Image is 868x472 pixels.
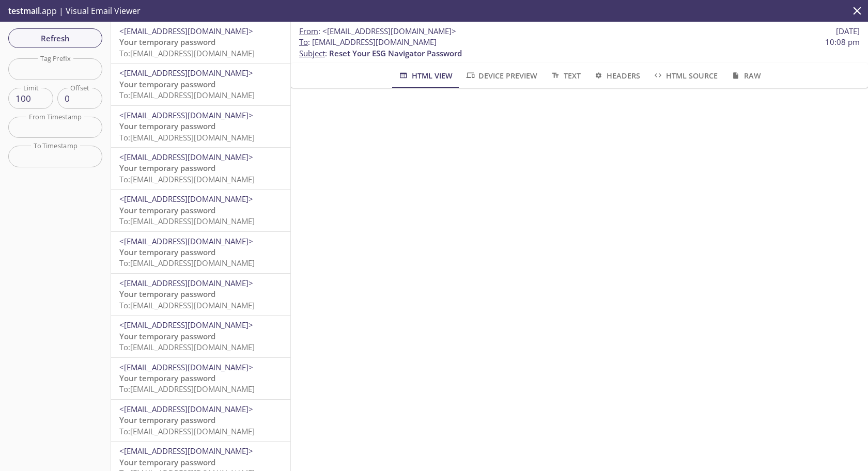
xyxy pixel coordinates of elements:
span: testmail [8,5,40,17]
span: To: [EMAIL_ADDRESS][DOMAIN_NAME] [119,300,255,310]
span: Reset Your ESG Navigator Password [329,48,462,58]
span: <[EMAIL_ADDRESS][DOMAIN_NAME]> [119,26,253,36]
span: Your temporary password [119,163,215,173]
div: <[EMAIL_ADDRESS][DOMAIN_NAME]>Your temporary passwordTo:[EMAIL_ADDRESS][DOMAIN_NAME] [111,22,290,63]
span: <[EMAIL_ADDRESS][DOMAIN_NAME]> [119,362,253,372]
div: <[EMAIL_ADDRESS][DOMAIN_NAME]>Your temporary passwordTo:[EMAIL_ADDRESS][DOMAIN_NAME] [111,148,290,189]
span: Your temporary password [119,415,215,425]
span: <[EMAIL_ADDRESS][DOMAIN_NAME]> [119,110,253,120]
span: Your temporary password [119,373,215,383]
span: To: [EMAIL_ADDRESS][DOMAIN_NAME] [119,216,255,226]
span: Your temporary password [119,331,215,341]
div: <[EMAIL_ADDRESS][DOMAIN_NAME]>Your temporary passwordTo:[EMAIL_ADDRESS][DOMAIN_NAME] [111,358,290,399]
span: Device Preview [465,69,537,82]
p: : [299,37,860,59]
div: <[EMAIL_ADDRESS][DOMAIN_NAME]>Your temporary passwordTo:[EMAIL_ADDRESS][DOMAIN_NAME] [111,64,290,105]
span: : [299,26,456,37]
span: To [299,37,308,47]
span: <[EMAIL_ADDRESS][DOMAIN_NAME]> [119,194,253,204]
span: HTML Source [653,69,718,82]
span: Your temporary password [119,247,215,257]
span: <[EMAIL_ADDRESS][DOMAIN_NAME]> [119,68,253,78]
span: <[EMAIL_ADDRESS][DOMAIN_NAME]> [119,320,253,330]
span: To: [EMAIL_ADDRESS][DOMAIN_NAME] [119,258,255,268]
span: To: [EMAIL_ADDRESS][DOMAIN_NAME] [119,384,255,394]
span: To: [EMAIL_ADDRESS][DOMAIN_NAME] [119,174,255,184]
span: To: [EMAIL_ADDRESS][DOMAIN_NAME] [119,90,255,100]
span: Your temporary password [119,79,215,89]
span: From [299,26,318,36]
span: Refresh [17,32,94,45]
span: Your temporary password [119,289,215,299]
div: <[EMAIL_ADDRESS][DOMAIN_NAME]>Your temporary passwordTo:[EMAIL_ADDRESS][DOMAIN_NAME] [111,106,290,147]
span: [DATE] [836,26,860,37]
span: Your temporary password [119,37,215,47]
button: Refresh [8,28,102,48]
div: <[EMAIL_ADDRESS][DOMAIN_NAME]>Your temporary passwordTo:[EMAIL_ADDRESS][DOMAIN_NAME] [111,274,290,315]
span: Raw [730,69,761,82]
div: <[EMAIL_ADDRESS][DOMAIN_NAME]>Your temporary passwordTo:[EMAIL_ADDRESS][DOMAIN_NAME] [111,190,290,231]
span: <[EMAIL_ADDRESS][DOMAIN_NAME]> [119,278,253,288]
span: <[EMAIL_ADDRESS][DOMAIN_NAME]> [119,236,253,246]
span: To: [EMAIL_ADDRESS][DOMAIN_NAME] [119,426,255,436]
span: <[EMAIL_ADDRESS][DOMAIN_NAME]> [119,152,253,162]
span: <[EMAIL_ADDRESS][DOMAIN_NAME]> [322,26,456,36]
span: Text [550,69,580,82]
span: <[EMAIL_ADDRESS][DOMAIN_NAME]> [119,446,253,456]
span: Your temporary password [119,205,215,215]
span: To: [EMAIL_ADDRESS][DOMAIN_NAME] [119,132,255,143]
div: <[EMAIL_ADDRESS][DOMAIN_NAME]>Your temporary passwordTo:[EMAIL_ADDRESS][DOMAIN_NAME] [111,232,290,273]
span: : [EMAIL_ADDRESS][DOMAIN_NAME] [299,37,437,48]
span: <[EMAIL_ADDRESS][DOMAIN_NAME]> [119,404,253,414]
span: To: [EMAIL_ADDRESS][DOMAIN_NAME] [119,342,255,352]
span: Headers [593,69,640,82]
div: <[EMAIL_ADDRESS][DOMAIN_NAME]>Your temporary passwordTo:[EMAIL_ADDRESS][DOMAIN_NAME] [111,400,290,441]
span: Your temporary password [119,457,215,467]
span: Subject [299,48,325,58]
span: Your temporary password [119,121,215,131]
span: To: [EMAIL_ADDRESS][DOMAIN_NAME] [119,48,255,58]
span: 10:08 pm [825,37,860,48]
div: <[EMAIL_ADDRESS][DOMAIN_NAME]>Your temporary passwordTo:[EMAIL_ADDRESS][DOMAIN_NAME] [111,316,290,357]
span: HTML View [398,69,452,82]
